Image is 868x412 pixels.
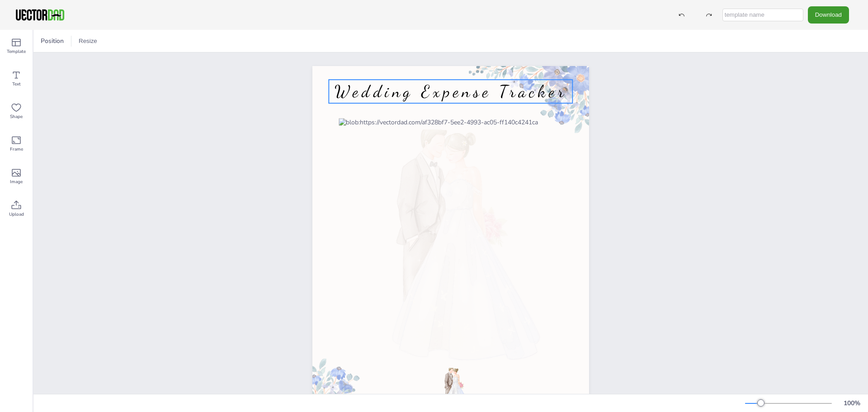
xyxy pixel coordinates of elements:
div: 100 % [841,399,863,407]
input: template name [722,9,803,21]
span: Shape [10,113,23,120]
button: Download [808,6,849,23]
span: Image [10,178,23,185]
img: VectorDad-1.png [14,8,66,22]
span: Frame [10,146,23,153]
span: Template [7,48,26,55]
button: Resize [75,34,101,48]
span: Position [39,37,66,45]
span: Text [12,81,21,88]
span: Wedding Expense Tracker [335,81,567,101]
span: Upload [9,211,24,218]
